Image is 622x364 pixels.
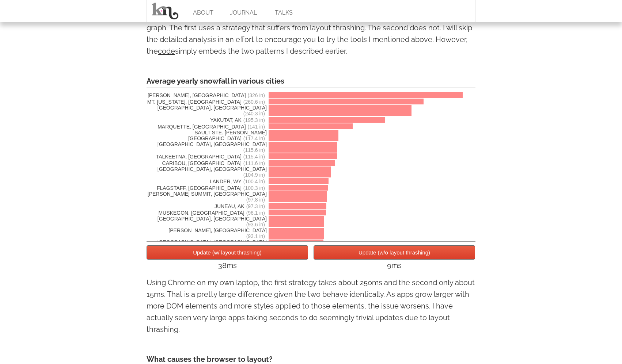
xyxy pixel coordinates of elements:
span: LANDER, WY [147,179,267,184]
button: Update (w/ layout thrashing) [147,245,308,260]
span: [PERSON_NAME], [GEOGRAPHIC_DATA] [147,227,267,239]
div: 9ms [314,260,475,271]
span: JUNEAU, AK [147,203,267,209]
span: SAULT STE. [PERSON_NAME][GEOGRAPHIC_DATA] [147,130,267,141]
p: Using Chrome on my own laptop, the first strategy takes about 250ms and the second only about 15m... [147,277,475,335]
span: (111.6 in) [243,160,265,166]
span: [GEOGRAPHIC_DATA], [GEOGRAPHIC_DATA] [147,141,267,153]
span: (115.6 in) [243,147,265,153]
span: MARQUETTE, [GEOGRAPHIC_DATA] [147,124,267,130]
span: MT. [US_STATE], [GEOGRAPHIC_DATA] [147,99,267,105]
div: 38ms [147,260,308,271]
span: (97.3 in) [246,203,265,209]
span: [GEOGRAPHIC_DATA], [GEOGRAPHIC_DATA] [147,216,267,227]
span: TALKEETNA, [GEOGRAPHIC_DATA] [147,154,267,160]
span: MUSKEGON, [GEOGRAPHIC_DATA] [147,210,267,216]
span: [PERSON_NAME], [GEOGRAPHIC_DATA] [147,92,267,98]
span: (141 in) [248,124,265,130]
span: (117.4 in) [243,135,265,141]
button: Update (w/o layout thrashing) [314,245,475,260]
div: Average yearly snowfall in various cities [147,75,475,88]
span: YAKUTAT, AK [147,117,267,123]
span: [GEOGRAPHIC_DATA], [GEOGRAPHIC_DATA] [147,166,267,178]
span: (260.6 in) [243,99,265,105]
span: (100.4 in) [243,179,265,184]
span: (104.9 in) [243,172,265,178]
span: (326 in) [248,92,265,98]
span: (195.3 in) [243,117,265,123]
span: [GEOGRAPHIC_DATA], [GEOGRAPHIC_DATA] [147,105,267,116]
span: (93.1 in) [246,233,265,239]
span: (96.1 in) [246,210,265,216]
span: FLAGSTAFF, [GEOGRAPHIC_DATA] [147,185,267,191]
span: CARIBOU, [GEOGRAPHIC_DATA] [147,160,267,166]
span: (240.3 in) [243,111,265,116]
span: (97.8 in) [246,197,265,203]
span: (100.3 in) [243,185,265,191]
span: (93.6 in) [246,222,265,227]
span: [GEOGRAPHIC_DATA], [GEOGRAPHIC_DATA] [147,239,267,251]
a: code [158,47,175,55]
span: [PERSON_NAME] SUMMIT, [GEOGRAPHIC_DATA] [147,191,267,203]
span: (115.4 in) [243,154,265,160]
